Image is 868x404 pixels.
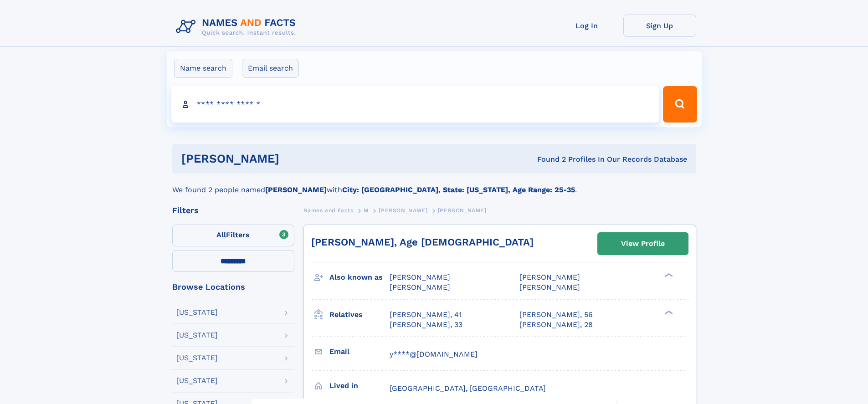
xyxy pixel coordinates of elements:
[176,354,218,362] div: [US_STATE]
[329,270,390,285] h3: Also known as
[172,174,696,195] div: We found 2 people named with .
[172,15,303,39] img: Logo Names and Facts
[364,205,369,216] a: M
[519,310,593,320] a: [PERSON_NAME], 56
[181,153,408,164] h1: [PERSON_NAME]
[519,273,580,281] span: [PERSON_NAME]
[172,283,294,291] div: Browse Locations
[329,344,390,359] h3: Email
[172,225,294,246] label: Filters
[550,15,623,37] a: Log In
[390,320,462,330] a: [PERSON_NAME], 33
[329,307,390,322] h3: Relatives
[379,207,427,214] span: [PERSON_NAME]
[663,272,673,278] div: ❯
[390,283,450,291] span: [PERSON_NAME]
[390,310,462,320] a: [PERSON_NAME], 41
[216,230,226,239] span: All
[172,206,294,215] div: Filters
[303,205,354,216] a: Names and Facts
[623,15,696,37] a: Sign Up
[663,86,697,123] button: Search Button
[176,309,218,316] div: [US_STATE]
[438,207,487,214] span: [PERSON_NAME]
[171,86,659,123] input: search input
[519,320,593,330] a: [PERSON_NAME], 28
[390,273,450,281] span: [PERSON_NAME]
[390,384,546,393] span: [GEOGRAPHIC_DATA], [GEOGRAPHIC_DATA]
[311,236,534,248] a: [PERSON_NAME], Age [DEMOGRAPHIC_DATA]
[519,283,580,291] span: [PERSON_NAME]
[265,185,327,194] b: [PERSON_NAME]
[176,377,218,384] div: [US_STATE]
[621,233,665,254] div: View Profile
[329,378,390,394] h3: Lived in
[242,59,299,78] label: Email search
[663,309,673,315] div: ❯
[598,233,688,255] a: View Profile
[176,332,218,339] div: [US_STATE]
[408,154,687,164] div: Found 2 Profiles In Our Records Database
[342,185,575,194] b: City: [GEOGRAPHIC_DATA], State: [US_STATE], Age Range: 25-35
[364,207,369,214] span: M
[174,59,232,78] label: Name search
[379,205,427,216] a: [PERSON_NAME]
